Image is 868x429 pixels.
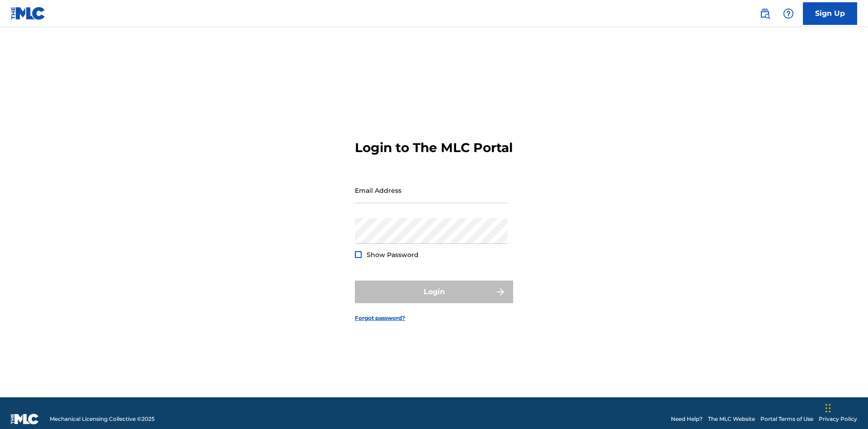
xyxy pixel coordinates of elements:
[760,415,813,423] a: Portal Terms of Use
[819,415,857,423] a: Privacy Policy
[803,2,857,25] a: Sign Up
[671,415,703,423] a: Need Help?
[355,140,513,156] h3: Login to The MLC Portal
[50,415,155,423] span: Mechanical Licensing Collective © 2025
[11,414,39,424] img: logo
[756,5,774,23] a: Public Search
[367,251,419,259] span: Show Password
[759,8,770,19] img: search
[708,415,755,423] a: The MLC Website
[355,314,405,322] a: Forgot password?
[11,7,46,20] img: MLC Logo
[779,5,797,23] div: Help
[826,395,831,422] div: Drag
[783,8,794,19] img: help
[823,386,868,429] iframe: Chat Widget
